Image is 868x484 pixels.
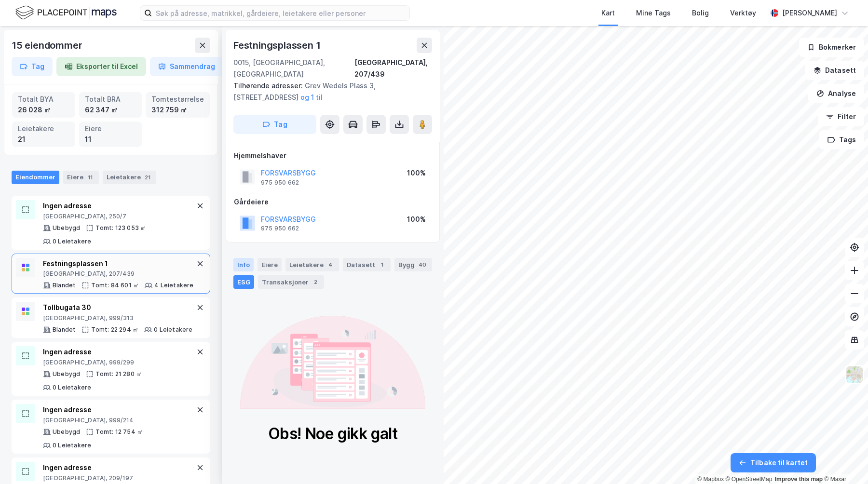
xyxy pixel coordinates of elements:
[43,417,194,424] div: [GEOGRAPHIC_DATA], 999/214
[261,225,299,232] div: 975 950 662
[43,314,193,322] div: [GEOGRAPHIC_DATA], 999/313
[808,84,864,103] button: Analyse
[43,462,194,473] div: Ingen adresse
[258,275,324,289] div: Transaksjoner
[692,7,709,19] div: Bolig
[12,171,59,184] div: Eiendommer
[731,453,816,472] button: Tilbake til kartet
[18,105,69,115] div: 26 028 ㎡
[43,302,193,313] div: Tollbugata 30
[53,238,91,245] div: 0 Leietakere
[233,115,316,134] button: Tag
[63,171,99,184] div: Eiere
[43,404,194,416] div: Ingen adresse
[53,224,80,232] div: Ubebygd
[43,346,194,358] div: Ingen adresse
[818,107,864,126] button: Filter
[151,94,204,105] div: Tomtestørrelse
[730,7,756,19] div: Verktøy
[154,326,192,334] div: 0 Leietakere
[95,428,143,436] div: Tomt: 12 754 ㎡
[53,428,80,436] div: Ubebygd
[53,282,76,289] div: Blandet
[407,167,426,179] div: 100%
[53,384,91,391] div: 0 Leietakere
[152,6,409,20] input: Søk på adresse, matrikkel, gårdeiere, leietakere eller personer
[233,275,254,289] div: ESG
[43,359,194,366] div: [GEOGRAPHIC_DATA], 999/299
[85,173,95,182] div: 11
[394,258,432,271] div: Bygg
[775,476,823,483] a: Improve this map
[636,7,671,19] div: Mine Tags
[261,179,299,187] div: 975 950 662
[234,196,432,208] div: Gårdeiere
[18,123,69,134] div: Leietakere
[43,258,194,269] div: Festningsplassen 1
[43,474,194,482] div: [GEOGRAPHIC_DATA], 209/197
[417,260,428,269] div: 40
[601,7,615,19] div: Kart
[782,7,837,19] div: [PERSON_NAME]
[103,171,156,184] div: Leietakere
[53,442,91,449] div: 0 Leietakere
[819,130,864,149] button: Tags
[799,38,864,57] button: Bokmerker
[285,258,339,271] div: Leietakere
[91,326,138,334] div: Tomt: 22 294 ㎡
[12,57,53,76] button: Tag
[143,173,152,182] div: 21
[820,438,868,484] iframe: Chat Widget
[233,80,424,103] div: Grev Wedels Plass 3, [STREET_ADDRESS]
[43,213,194,220] div: [GEOGRAPHIC_DATA], 250/7
[85,134,136,145] div: 11
[95,370,142,378] div: Tomt: 21 280 ㎡
[85,123,136,134] div: Eiere
[85,105,136,115] div: 62 347 ㎡
[18,134,69,145] div: 21
[233,38,322,53] div: Festningsplassen 1
[820,438,868,484] div: Kontrollprogram for chat
[43,270,194,278] div: [GEOGRAPHIC_DATA], 207/439
[233,258,254,271] div: Info
[91,282,139,289] div: Tomt: 84 601 ㎡
[151,105,204,115] div: 312 759 ㎡
[43,200,194,212] div: Ingen adresse
[325,260,335,269] div: 4
[377,260,387,269] div: 1
[343,258,391,271] div: Datasett
[150,57,223,76] button: Sammendrag
[258,258,282,271] div: Eiere
[234,150,432,161] div: Hjemmelshaver
[53,326,76,334] div: Blandet
[726,476,773,483] a: OpenStreetMap
[56,57,146,76] button: Eksporter til Excel
[85,94,136,105] div: Totalt BRA
[845,365,864,384] img: Z
[233,57,354,80] div: 0015, [GEOGRAPHIC_DATA], [GEOGRAPHIC_DATA]
[697,476,724,483] a: Mapbox
[12,38,84,53] div: 15 eiendommer
[95,224,146,232] div: Tomt: 123 053 ㎡
[268,424,398,444] div: Obs! Noe gikk galt
[53,370,80,378] div: Ubebygd
[18,94,69,105] div: Totalt BYA
[233,81,305,90] span: Tilhørende adresser:
[15,4,117,21] img: logo.f888ab2527a4732fd821a326f86c7f29.svg
[805,61,864,80] button: Datasett
[154,282,193,289] div: 4 Leietakere
[311,277,320,287] div: 2
[354,57,432,80] div: [GEOGRAPHIC_DATA], 207/439
[407,214,426,225] div: 100%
